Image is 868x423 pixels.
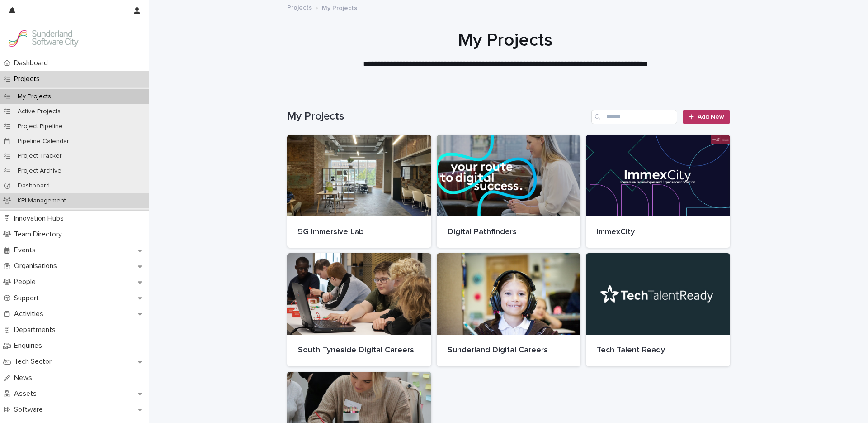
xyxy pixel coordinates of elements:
p: Innovation Hubs [10,214,71,223]
p: Departments [10,326,63,334]
p: Tech Talent Ready [597,346,719,356]
a: Sunderland Digital Careers [437,253,581,366]
p: My Projects [10,93,58,101]
p: Tech Sector [10,357,59,366]
a: South Tyneside Digital Careers [287,253,431,366]
p: Support [10,294,46,303]
a: 5G Immersive Lab [287,135,431,248]
p: ImmexCity [597,227,719,237]
span: Add New [698,114,724,120]
p: Active Projects [10,108,68,115]
h1: My Projects [284,29,727,51]
p: Activities [10,310,51,318]
img: Kay6KQejSz2FjblR6DWv [7,29,80,48]
p: 5G Immersive Lab [298,227,420,237]
a: Digital Pathfinders [437,135,581,248]
p: People [10,278,43,286]
a: ImmexCity [586,135,730,248]
a: Projects [287,2,312,12]
p: Events [10,246,43,255]
p: News [10,374,39,382]
p: Digital Pathfinders [448,227,570,237]
p: Assets [10,389,44,398]
p: Sunderland Digital Careers [448,346,570,356]
p: KPI Management [10,197,73,205]
p: South Tyneside Digital Careers [298,346,420,356]
p: Dashboard [10,182,57,190]
a: Tech Talent Ready [586,253,730,366]
p: Projects [10,75,47,83]
p: Pipeline Calendar [10,138,76,145]
p: Project Tracker [10,152,69,160]
p: Team Directory [10,230,69,239]
p: Dashboard [10,59,55,67]
p: Software [10,405,50,414]
p: Enquiries [10,341,49,350]
h1: My Projects [287,110,588,123]
a: Add New [683,110,730,124]
p: Project Pipeline [10,123,70,130]
p: Project Archive [10,167,69,175]
p: My Projects [322,2,357,12]
p: Organisations [10,262,64,270]
input: Search [591,110,677,124]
